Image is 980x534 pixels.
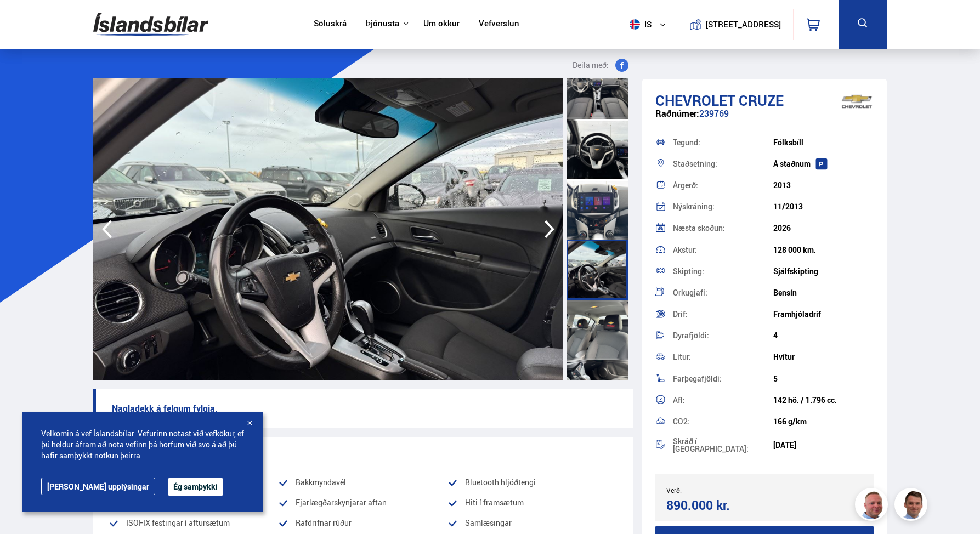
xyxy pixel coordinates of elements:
div: Framhjóladrif [773,310,874,319]
button: Opna LiveChat spjallviðmót [9,4,42,37]
div: Litur: [673,353,773,361]
div: Sjálfskipting [773,267,874,276]
img: brand logo [835,84,879,118]
a: Um okkur [423,19,460,30]
div: 5 [773,374,874,383]
button: Þjónusta [366,19,399,29]
img: svg+xml;base64,PHN2ZyB4bWxucz0iaHR0cDovL3d3dy53My5vcmcvMjAwMC9zdmciIHdpZHRoPSI1MTIiIGhlaWdodD0iNT... [630,19,640,30]
span: Cruze [739,90,784,110]
a: Söluskrá [314,19,347,30]
img: G0Ugv5HjCgRt.svg [93,7,208,42]
div: Farþegafjöldi: [673,375,773,383]
div: Orkugjafi: [673,289,773,297]
span: is [625,19,653,30]
li: Bluetooth hljóðtengi [447,476,617,489]
div: Árgerð: [673,181,773,189]
div: Staðsetning: [673,160,773,168]
div: Afl: [673,396,773,404]
p: Nagladekk á felgum fylgja. [93,389,633,428]
img: 3687257.jpeg [93,78,563,380]
div: 2026 [773,224,874,232]
div: Hvítur [773,353,874,361]
div: [DATE] [773,441,874,450]
div: Vinsæll búnaður [109,446,618,462]
div: Fólksbíll [773,138,874,147]
a: [PERSON_NAME] upplýsingar [41,478,155,495]
button: Deila með: [568,59,633,72]
div: Á staðnum [773,160,874,168]
span: Velkomin á vef Íslandsbílar. Vefurinn notast við vefkökur, ef þú heldur áfram að nota vefinn þá h... [41,428,244,461]
div: Akstur: [673,246,773,254]
div: Næsta skoðun: [673,224,773,232]
div: Drif: [673,310,773,318]
a: Vefverslun [479,19,519,30]
div: Skráð í [GEOGRAPHIC_DATA]: [673,438,773,453]
div: Verð: [666,486,764,494]
button: [STREET_ADDRESS] [710,20,777,29]
a: [STREET_ADDRESS] [681,9,787,40]
img: FbJEzSuNWCJXmdc-.webp [896,490,929,522]
div: CO2: [673,418,773,425]
button: is [625,8,675,41]
div: 11/2013 [773,202,874,211]
div: Dyrafjöldi: [673,332,773,339]
span: Chevrolet [655,90,735,110]
div: 128 000 km. [773,246,874,254]
img: siFngHWaQ9KaOqBr.png [857,490,890,522]
div: 2013 [773,181,874,190]
button: Ég samþykki [168,478,223,496]
div: 239769 [655,109,874,130]
div: 4 [773,331,874,340]
div: 142 hö. / 1.796 cc. [773,396,874,405]
div: 166 g/km [773,417,874,426]
li: ISOFIX festingar í aftursætum [109,516,278,530]
span: Raðnúmer: [655,107,699,120]
div: Nýskráning: [673,203,773,211]
div: Bensín [773,288,874,297]
div: Tegund: [673,139,773,146]
li: Rafdrifnar rúður [278,516,447,530]
li: Bakkmyndavél [278,476,447,489]
div: 890.000 kr. [666,498,761,513]
span: Deila með: [573,59,609,72]
li: Hiti í framsætum [447,496,617,509]
div: Skipting: [673,268,773,275]
li: Samlæsingar [447,516,617,530]
li: Fjarlægðarskynjarar aftan [278,496,447,509]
